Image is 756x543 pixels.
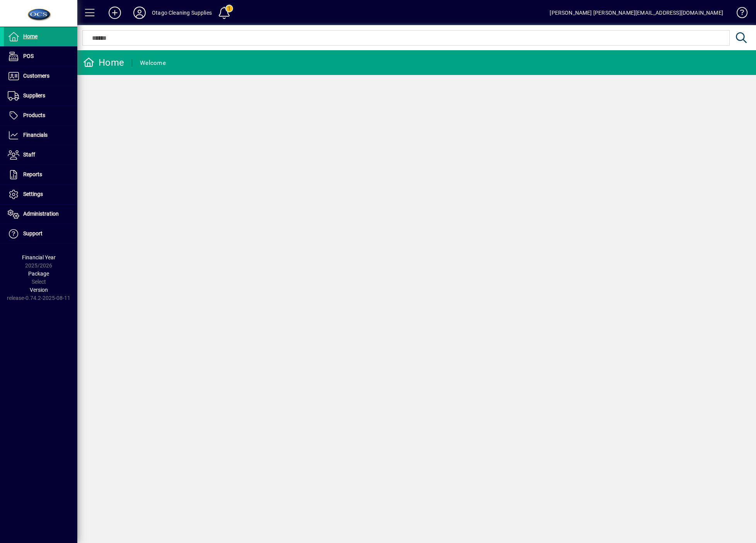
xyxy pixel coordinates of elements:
[23,33,37,39] span: Home
[28,271,49,277] span: Package
[731,2,746,27] a: Knowledge Base
[102,6,127,20] button: Add
[4,126,77,145] a: Financials
[152,7,212,19] div: Otago Cleaning Supplies
[23,112,45,118] span: Products
[23,53,34,59] span: POS
[4,204,77,224] a: Administration
[23,92,45,99] span: Suppliers
[127,6,152,20] button: Profile
[23,151,35,158] span: Staff
[23,211,59,217] span: Administration
[4,66,77,86] a: Customers
[4,165,77,184] a: Reports
[22,254,56,260] span: Financial Year
[23,73,49,79] span: Customers
[4,47,77,66] a: POS
[550,7,723,19] div: [PERSON_NAME] [PERSON_NAME][EMAIL_ADDRESS][DOMAIN_NAME]
[4,145,77,165] a: Staff
[83,56,124,69] div: Home
[23,191,43,197] span: Settings
[30,287,48,293] span: Version
[140,57,166,69] div: Welcome
[23,132,48,138] span: Financials
[4,185,77,204] a: Settings
[4,224,77,243] a: Support
[23,171,42,177] span: Reports
[4,106,77,125] a: Products
[4,86,77,106] a: Suppliers
[23,230,43,237] span: Support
